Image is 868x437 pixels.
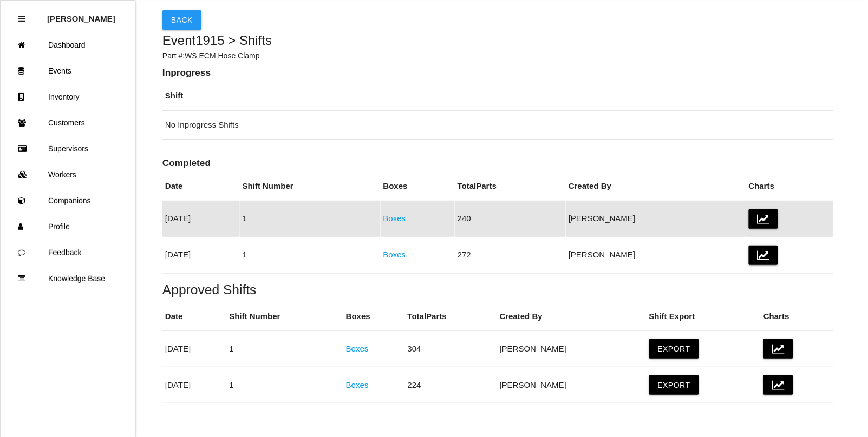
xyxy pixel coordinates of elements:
th: Date [162,172,240,201]
td: 1 [226,367,343,403]
td: 1 [240,201,381,237]
a: Profile [1,214,135,240]
a: Knowledge Base [1,266,135,292]
button: Export [649,339,699,359]
th: Charts [746,172,833,201]
td: 1 [226,331,343,367]
div: Close [18,6,25,32]
td: [DATE] [162,331,226,367]
td: [DATE] [162,237,240,273]
p: Rosie Blandino [47,6,115,23]
p: Part #: WS ECM Hose Clamp [162,50,833,62]
td: 304 [405,331,497,367]
th: Shift Export [647,302,761,331]
td: [PERSON_NAME] [566,237,746,273]
th: Shift Number [240,172,381,201]
th: Created By [497,302,647,331]
th: Date [162,302,226,331]
a: Customers [1,110,135,136]
td: 272 [455,237,566,273]
td: 1 [240,237,381,273]
button: Back [162,10,201,30]
button: Export [649,375,699,395]
a: Boxes [346,344,369,353]
td: 224 [405,367,497,403]
h4: Event 1915 > Shifts [162,34,833,48]
td: No Inprogress Shifts [162,110,833,140]
a: Boxes [346,380,369,389]
td: [DATE] [162,367,226,403]
a: Events [1,58,135,84]
td: [PERSON_NAME] [497,367,647,403]
b: Inprogress [162,67,211,78]
td: [PERSON_NAME] [497,331,647,367]
th: Total Parts [405,302,497,331]
h5: Approved Shifts [162,282,833,297]
th: Boxes [381,172,455,201]
a: Supervisors [1,136,135,162]
a: Inventory [1,84,135,110]
th: Shift Number [226,302,343,331]
a: Feedback [1,240,135,266]
th: Boxes [343,302,405,331]
td: 240 [455,201,566,237]
td: [PERSON_NAME] [566,201,746,237]
th: Created By [566,172,746,201]
b: Completed [162,157,211,168]
th: Shift [162,82,833,110]
a: Boxes [383,250,406,259]
th: Total Parts [455,172,566,201]
a: Companions [1,188,135,214]
a: Boxes [383,214,406,223]
a: Dashboard [1,32,135,58]
th: Charts [761,302,833,331]
td: [DATE] [162,201,240,237]
a: Workers [1,162,135,188]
